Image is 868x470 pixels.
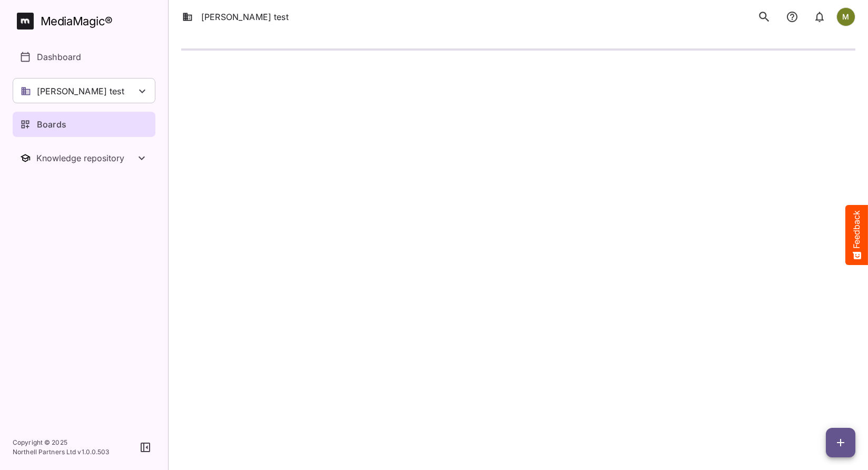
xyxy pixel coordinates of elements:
a: Dashboard [13,44,155,70]
button: notifications [809,6,830,28]
p: Boards [37,118,66,131]
button: search [753,6,775,28]
p: Copyright © 2025 [13,438,110,447]
div: M [836,7,855,26]
a: Boards [13,112,155,137]
button: Toggle Knowledge repository [13,145,155,171]
p: Northell Partners Ltd v 1.0.0.503 [13,447,110,457]
p: [PERSON_NAME] test [37,85,124,97]
button: notifications [782,6,803,28]
a: MediaMagic® [17,13,155,30]
div: Knowledge repository [36,153,135,163]
div: MediaMagic ® [41,13,113,30]
p: Dashboard [37,51,81,63]
nav: Knowledge repository [13,145,155,171]
button: Feedback [845,205,868,265]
